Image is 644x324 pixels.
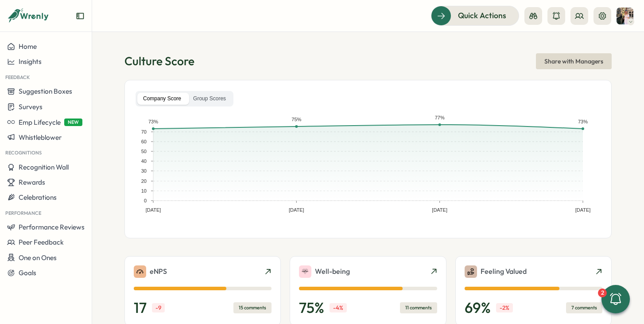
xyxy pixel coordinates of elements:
img: Hannah Saunders [617,8,633,24]
p: -2 % [496,303,513,313]
span: Peer Feedback [19,238,64,246]
text: 0 [144,198,147,203]
text: 10 [141,188,147,194]
p: -4 % [330,303,347,313]
label: Company Score [137,93,187,105]
button: 2 [601,285,630,313]
p: 17 [134,299,147,317]
span: Celebrations [19,193,57,202]
div: 2 [598,288,607,297]
button: Quick Actions [431,6,519,25]
span: Whistleblower [19,133,62,142]
div: 15 comments [233,302,272,313]
span: Share with Managers [544,54,603,69]
span: Surveys [19,103,43,111]
span: Suggestion Boxes [19,87,72,95]
span: Performance Reviews [19,223,85,231]
text: [DATE] [289,207,304,213]
span: NEW [64,119,82,126]
h1: Culture Score [124,53,194,69]
text: [DATE] [146,207,161,213]
label: Group Scores [187,93,232,105]
span: One on Ones [19,253,57,262]
button: Share with Managers [536,53,612,69]
p: Well-being [315,266,350,277]
span: Goals [19,269,36,277]
span: Recognition Wall [19,163,69,171]
text: 60 [141,139,147,144]
span: Rewards [19,178,45,186]
text: [DATE] [575,207,591,213]
text: 70 [141,129,147,134]
p: 75 % [299,299,324,317]
p: Feeling Valued [481,266,527,277]
text: 30 [141,168,147,174]
text: 40 [141,158,147,164]
text: [DATE] [432,207,447,213]
text: 20 [141,178,147,184]
span: Insights [19,57,42,66]
span: Home [19,42,37,51]
text: 50 [141,149,147,154]
p: -9 [152,303,165,313]
p: eNPS [150,266,167,277]
p: 69 % [465,299,491,317]
button: Expand sidebar [76,12,85,20]
div: 11 comments [400,302,437,313]
span: Emp Lifecycle [19,118,61,126]
div: 7 comments [566,302,602,313]
span: Quick Actions [458,10,506,21]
